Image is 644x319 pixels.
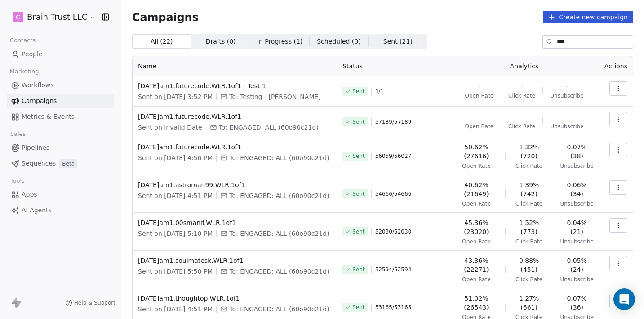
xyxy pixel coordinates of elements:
[138,294,332,303] span: [DATE]am1.thoughtop.WLR.1of1
[560,238,594,245] span: Unsubscribe
[229,191,329,200] span: To: ENGAGED: ALL (60o90c21d)
[6,34,40,47] span: Contacts
[317,37,361,46] span: Scheduled ( 0 )
[462,238,491,245] span: Open Rate
[138,123,202,132] span: Sent on Invalid Date
[6,127,30,141] span: Sales
[375,153,412,160] span: 56059 / 56027
[513,256,546,274] span: 0.88% (451)
[560,256,594,274] span: 0.05% (24)
[352,190,364,198] span: Sent
[462,276,491,283] span: Open Rate
[521,81,523,90] span: -
[566,81,568,90] span: -
[465,123,493,130] span: Open Rate
[352,153,364,160] span: Sent
[22,96,57,106] span: Campaigns
[6,65,43,78] span: Marketing
[27,11,87,23] span: Brain Trust LLC
[599,56,633,76] th: Actions
[138,267,213,276] span: Sent on [DATE] 5:50 PM
[7,140,114,155] a: Pipelines
[133,56,337,76] th: Name
[132,11,199,23] span: Campaigns
[352,228,364,235] span: Sent
[229,229,329,238] span: To: ENGAGED: ALL (60o90c21d)
[513,180,546,198] span: 1.39% (742)
[455,218,498,236] span: 45.36% (23020)
[515,276,542,283] span: Click Rate
[6,174,28,188] span: Tools
[7,94,114,108] a: Campaigns
[22,81,54,90] span: Workflows
[543,11,633,23] button: Create new campaign
[138,92,213,101] span: Sent on [DATE] 3:52 PM
[229,267,329,276] span: To: ENGAGED: ALL (60o90c21d)
[515,200,542,207] span: Click Rate
[375,228,412,235] span: 52030 / 52030
[478,112,480,121] span: -
[7,47,114,62] a: People
[550,92,583,99] span: Unsubscribe
[449,56,599,76] th: Analytics
[22,190,37,199] span: Apps
[550,123,583,130] span: Unsubscribe
[7,156,114,171] a: SequencesBeta
[515,162,542,170] span: Click Rate
[375,190,412,198] span: 54666 / 54666
[560,143,594,161] span: 0.07% (38)
[513,218,546,236] span: 1.52% (773)
[560,180,594,198] span: 0.06% (34)
[465,92,493,99] span: Open Rate
[138,256,332,265] span: [DATE]am1.soulmatesk.WLR.1of1
[513,294,546,312] span: 1.27% (661)
[515,238,542,245] span: Click Rate
[16,13,20,22] span: C
[7,109,114,124] a: Metrics & Events
[138,218,332,227] span: [DATE]am1.00smanif.WLR.1of1
[229,305,329,314] span: To: ENGAGED: ALL (60o90c21d)
[22,159,56,168] span: Sequences
[138,112,332,121] span: [DATE]am1.futurecode.WLR.1of1
[508,92,535,99] span: Click Rate
[455,294,498,312] span: 51.02% (26543)
[7,203,114,218] a: AI Agents
[7,78,114,93] a: Workflows
[138,229,213,238] span: Sent on [DATE] 5:10 PM
[257,37,303,46] span: In Progress ( 1 )
[206,37,236,46] span: Drafts ( 0 )
[478,81,480,90] span: -
[7,187,114,202] a: Apps
[219,123,319,132] span: To: ENGAGED: ALL (60o90c21d)
[508,123,535,130] span: Click Rate
[138,305,213,314] span: Sent on [DATE] 4:51 PM
[383,37,413,46] span: Sent ( 21 )
[138,153,213,162] span: Sent on [DATE] 4:56 PM
[560,162,594,170] span: Unsubscribe
[352,304,364,311] span: Sent
[560,218,594,236] span: 0.04% (21)
[462,162,491,170] span: Open Rate
[560,294,594,312] span: 0.07% (36)
[455,143,498,161] span: 50.62% (27616)
[375,88,384,95] span: 1 / 1
[513,143,546,161] span: 1.32% (720)
[560,276,594,283] span: Unsubscribe
[560,200,594,207] span: Unsubscribe
[65,299,115,306] a: Help & Support
[138,81,332,90] span: [DATE]am1.futurecode.WLR.1of1 - Test 1
[11,9,96,25] button: CBrain Trust LLC
[229,92,320,101] span: To: Testing - Angie
[22,49,43,59] span: People
[22,206,52,215] span: AI Agents
[375,266,412,273] span: 52594 / 52594
[455,256,498,274] span: 43.36% (22271)
[337,56,449,76] th: Status
[138,191,213,200] span: Sent on [DATE] 4:51 PM
[375,118,412,126] span: 57189 / 57189
[352,88,364,95] span: Sent
[375,304,412,311] span: 53165 / 53165
[59,159,77,168] span: Beta
[229,153,329,162] span: To: ENGAGED: ALL (60o90c21d)
[22,143,49,153] span: Pipelines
